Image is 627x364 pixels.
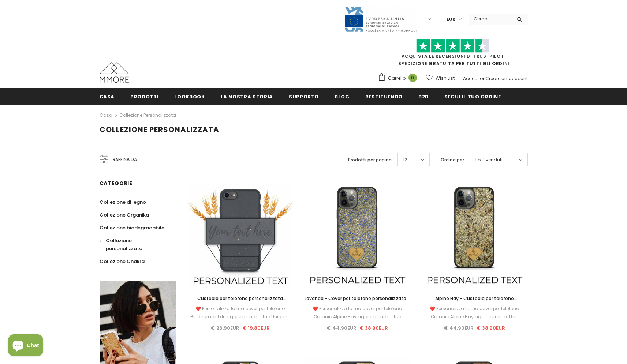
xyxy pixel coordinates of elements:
[426,72,455,85] a: Wish List
[100,62,129,83] img: Casi MMORE
[100,224,164,231] span: Collezione biodegradabile
[335,93,350,100] span: Blog
[444,88,501,105] a: Segui il tuo ordine
[100,258,145,265] span: Collezione Chakra
[480,75,484,82] span: or
[289,88,319,105] a: supporto
[408,74,417,82] span: 0
[359,324,388,331] span: € 38.90EUR
[348,156,392,164] label: Prodotti per pagina
[477,324,505,331] span: € 38.90EUR
[289,93,319,100] span: supporto
[378,42,528,67] span: SPEDIZIONE GRATUITA PER TUTTI GLI ORDINI
[187,294,294,303] a: Custodia per telefono personalizzata biodegradabile - nera
[106,237,142,252] span: Collezione personalizzata
[388,75,406,82] span: Carrello
[100,111,112,120] a: Casa
[242,324,270,331] span: € 19.80EUR
[463,75,479,82] a: Accedi
[305,295,410,309] span: Lavanda - Cover per telefono personalizzata - Regalo personalizzato
[100,196,146,209] a: Collezione di legno
[211,324,239,331] span: € 26.90EUR
[469,14,511,24] input: Search Site
[100,88,115,105] a: Casa
[441,156,464,164] label: Ordina per
[378,73,421,84] a: Carrello 0
[130,88,158,105] a: Prodotti
[100,180,133,187] span: Categorie
[6,334,45,358] inbox-online-store-chat: Shopify online store chat
[430,295,519,309] span: Alpine Hay - Custodia per telefono personalizzata - Regalo personalizzato
[221,93,273,100] span: La nostra storia
[365,88,403,105] a: Restituendo
[100,234,168,255] a: Collezione personalizzata
[444,324,474,331] span: € 44.90EUR
[100,221,164,234] a: Collezione biodegradabile
[344,16,417,22] a: Javni Razpis
[421,305,527,321] div: ❤️ Personalizza la tua cover per telefono Organic Alpine Hay aggiungendo il tuo Unique...
[113,155,137,164] span: Raffina da
[130,93,158,100] span: Prodotti
[335,88,350,105] a: Blog
[365,93,403,100] span: Restituendo
[100,93,115,100] span: Casa
[100,255,145,268] a: Collezione Chakra
[100,209,149,221] a: Collezione Organika
[416,39,489,53] img: Fidati di Pilot Stars
[304,294,410,303] a: Lavanda - Cover per telefono personalizzata - Regalo personalizzato
[119,112,176,118] a: Collezione personalizzata
[327,324,357,331] span: € 44.90EUR
[475,156,503,164] span: I più venduti
[100,211,149,218] span: Collezione Organika
[304,305,410,321] div: ❤️ Personalizza la tua cover per telefono Organic Alpine Hay aggiungendo il tuo Unique...
[100,124,219,135] span: Collezione personalizzata
[418,93,429,100] span: B2B
[444,93,501,100] span: Segui il tuo ordine
[402,53,504,59] a: Acquista le recensioni di TrustPilot
[485,75,528,82] a: Creare un account
[447,16,455,23] span: EUR
[421,294,527,303] a: Alpine Hay - Custodia per telefono personalizzata - Regalo personalizzato
[197,295,286,309] span: Custodia per telefono personalizzata biodegradabile - nera
[174,93,205,100] span: Lookbook
[100,199,146,206] span: Collezione di legno
[436,75,455,82] span: Wish List
[221,88,273,105] a: La nostra storia
[174,88,205,105] a: Lookbook
[418,88,429,105] a: B2B
[187,305,294,321] div: ❤️ Personalizza la tua cover per telefono Biodegradabile aggiungendo il tuo Unique...
[403,156,407,164] span: 12
[344,6,417,33] img: Javni Razpis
